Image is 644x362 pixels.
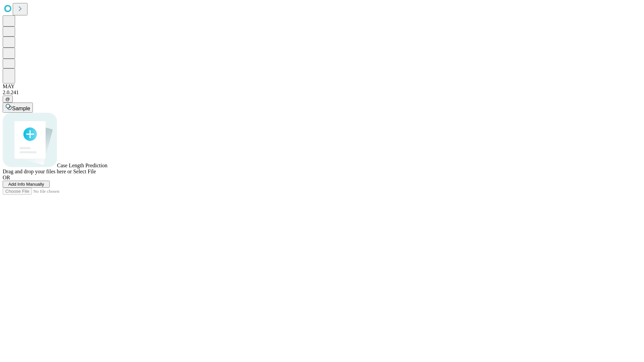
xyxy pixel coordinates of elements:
span: Drag and drop your files here or [3,169,72,174]
span: Select File [73,169,96,174]
span: Case Length Prediction [57,163,107,168]
span: Add Info Manually [8,182,44,187]
button: Sample [3,103,33,113]
span: @ [5,97,10,102]
span: OR [3,175,10,180]
div: MAY [3,83,641,89]
span: Sample [12,106,30,111]
div: 2.0.241 [3,89,641,96]
button: Add Info Manually [3,181,50,188]
button: @ [3,96,13,103]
